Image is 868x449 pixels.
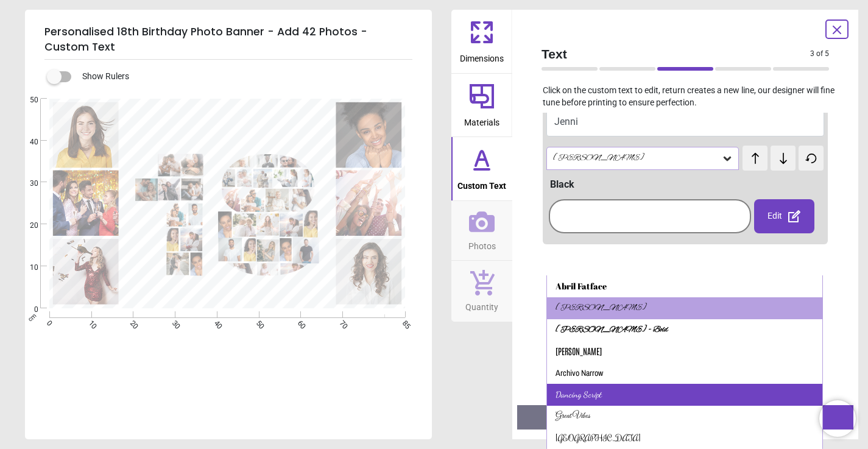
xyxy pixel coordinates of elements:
[451,261,512,322] button: Quantity
[542,45,810,63] span: Text
[457,174,506,193] span: Custom Text
[810,49,829,59] span: 3 of 5
[556,302,647,314] div: [PERSON_NAME]
[15,263,38,273] span: 10
[44,19,412,60] h5: Personalised 18th Birthday Photo Banner - Add 42 Photos - Custom Text
[15,95,38,105] span: 50
[460,47,504,65] span: Dimensions
[517,405,680,430] button: Back
[15,305,38,315] span: 0
[468,235,496,253] span: Photos
[532,85,839,108] p: Click on the custom text to edit, return creates a new line, our designer will fine tune before p...
[15,179,38,189] span: 30
[546,106,824,136] button: Jenni
[556,367,603,380] div: Archivo Narrow
[451,74,512,137] button: Materials
[754,199,814,233] div: Edit
[556,324,668,336] div: [PERSON_NAME] - Bold
[451,10,512,73] button: Dimensions
[819,400,856,437] iframe: Brevo live chat
[451,137,512,200] button: Custom Text
[464,111,499,129] span: Materials
[552,153,721,163] div: [PERSON_NAME]
[550,178,824,191] div: Black
[556,345,602,358] div: [PERSON_NAME]
[15,137,38,147] span: 40
[15,221,38,231] span: 20
[465,295,498,314] span: Quantity
[54,69,432,84] div: Show Rulers
[556,389,602,401] div: Dancing Script
[451,201,512,261] button: Photos
[556,280,607,292] div: Abril Fatface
